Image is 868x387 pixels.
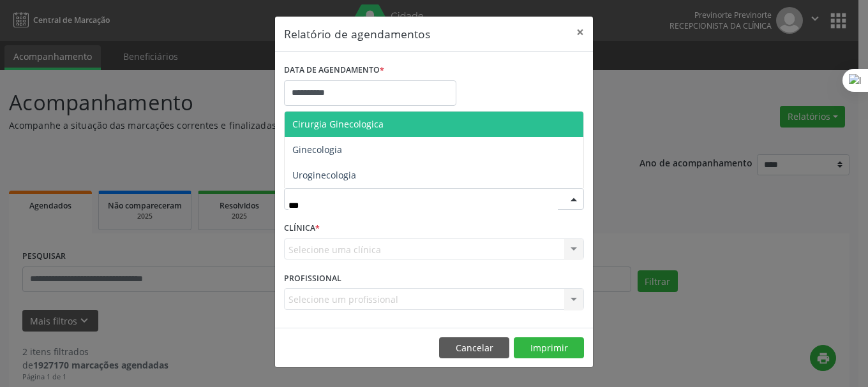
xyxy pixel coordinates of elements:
[514,337,584,359] button: Imprimir
[439,337,509,359] button: Cancelar
[284,61,384,80] label: DATA DE AGENDAMENTO
[284,268,341,288] label: PROFISSIONAL
[292,143,342,156] span: Ginecologia
[292,169,356,181] span: Uroginecologia
[292,118,384,130] span: Cirurgia Ginecologica
[284,26,430,42] h5: Relatório de agendamentos
[284,219,320,238] label: CLÍNICA
[567,17,593,48] button: Close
